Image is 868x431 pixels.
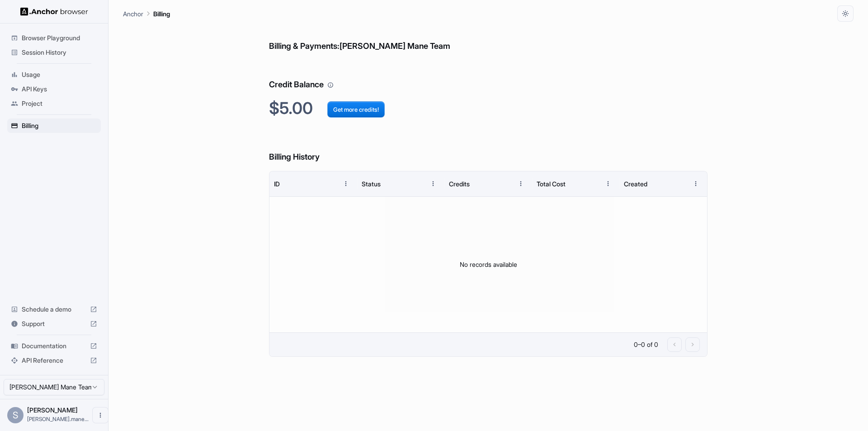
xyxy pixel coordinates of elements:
[362,180,381,188] div: Status
[327,101,385,118] button: Get more credits!
[537,180,566,188] div: Total Cost
[269,60,708,91] h6: Credit Balance
[513,175,529,192] button: Menu
[449,180,470,188] div: Credits
[22,33,97,43] span: Browser Playground
[269,22,708,53] h6: Billing & Payments: [PERSON_NAME] Mane Team
[496,175,513,192] button: Sort
[22,341,86,350] span: Documentation
[600,175,616,192] button: Menu
[22,85,97,94] span: API Keys
[321,175,338,192] button: Sort
[338,175,354,192] button: Menu
[269,197,707,332] div: No records available
[409,175,425,192] button: Sort
[269,99,708,118] h2: $5.00
[22,319,86,328] span: Support
[22,305,86,314] span: Schedule a demo
[22,356,86,365] span: API Reference
[20,7,88,16] img: Anchor Logo
[634,340,658,349] p: 0–0 of 0
[7,339,101,353] div: Documentation
[7,353,101,368] div: API Reference
[7,45,101,60] div: Session History
[624,180,647,188] div: Created
[7,407,24,423] div: S
[269,133,708,164] h6: Billing History
[671,175,688,192] button: Sort
[27,416,89,422] span: shrinivas.mane@simplifyhealthcare.com
[584,175,600,192] button: Sort
[123,9,143,19] p: Anchor
[7,118,101,133] div: Billing
[327,82,334,88] svg: Your credit balance will be consumed as you use the API. Visit the usage page to view a breakdown...
[22,70,97,79] span: Usage
[425,175,441,192] button: Menu
[92,407,108,423] button: Open menu
[7,317,101,331] div: Support
[274,180,280,188] div: ID
[123,9,170,19] nav: breadcrumb
[7,67,101,82] div: Usage
[22,99,97,108] span: Project
[22,121,97,130] span: Billing
[7,31,101,45] div: Browser Playground
[688,175,704,192] button: Menu
[153,9,170,19] p: Billing
[7,96,101,111] div: Project
[7,302,101,317] div: Schedule a demo
[27,406,78,414] span: Shrinivas Mane
[7,82,101,96] div: API Keys
[22,48,97,57] span: Session History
